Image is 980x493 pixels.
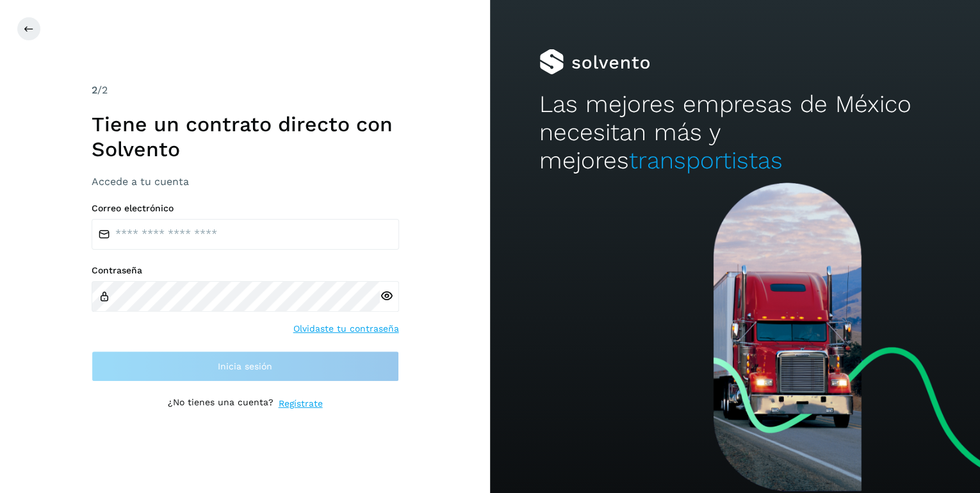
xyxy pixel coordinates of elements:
label: Correo electrónico [92,203,399,214]
a: Regístrate [279,397,323,410]
h1: Tiene un contrato directo con Solvento [92,112,399,161]
h3: Accede a tu cuenta [92,175,399,188]
label: Contraseña [92,265,399,276]
button: Inicia sesión [92,351,399,382]
a: Olvidaste tu contraseña [293,322,399,335]
div: /2 [92,83,399,98]
span: transportistas [629,147,783,174]
h2: Las mejores empresas de México necesitan más y mejores [539,90,931,175]
span: 2 [92,84,97,96]
span: Inicia sesión [218,362,272,371]
p: ¿No tienes una cuenta? [168,397,274,410]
